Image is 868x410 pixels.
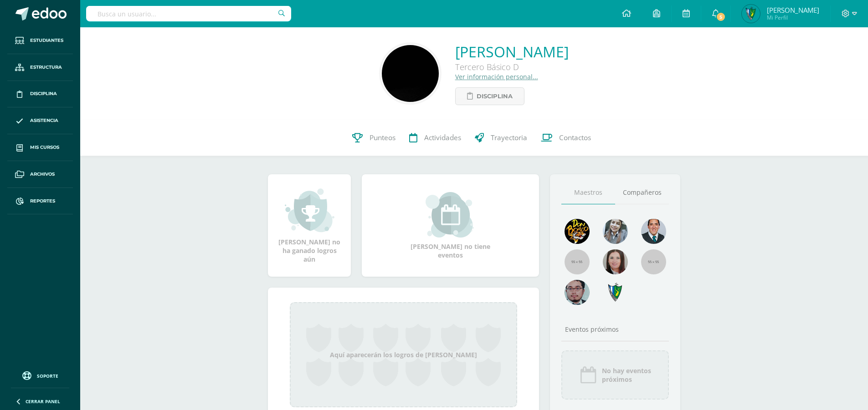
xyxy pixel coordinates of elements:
[561,325,669,334] div: Eventos próximos
[716,12,726,22] span: 5
[7,27,73,54] a: Estudiantes
[603,280,628,305] img: 7cab5f6743d087d6deff47ee2e57ce0d.png
[86,6,291,21] input: Busca un usuario...
[290,302,517,407] div: Aquí aparecerán los logros de [PERSON_NAME]
[561,181,615,204] a: Maestros
[7,134,73,161] a: Mis cursos
[7,188,73,215] a: Reportes
[641,219,666,244] img: eec80b72a0218df6e1b0c014193c2b59.png
[455,87,524,105] a: Disciplina
[7,81,73,108] a: Disciplina
[767,14,819,21] span: Mi Perfil
[405,192,496,259] div: [PERSON_NAME] no tiene eventos
[559,133,591,142] span: Contactos
[468,120,534,156] a: Trayectoria
[641,249,666,274] img: 55x55
[455,42,569,61] a: [PERSON_NAME]
[477,88,513,105] span: Disciplina
[345,120,402,156] a: Punteos
[30,197,55,205] span: Reportes
[615,181,669,204] a: Compañeros
[370,133,395,142] span: Punteos
[30,117,58,124] span: Asistencia
[565,249,590,274] img: 55x55
[742,5,760,23] img: 1b281a8218983e455f0ded11b96ffc56.png
[603,219,628,244] img: 45bd7986b8947ad7e5894cbc9b781108.png
[565,219,590,244] img: 29fc2a48271e3f3676cb2cb292ff2552.png
[30,144,59,151] span: Mis cursos
[7,54,73,81] a: Estructura
[579,366,597,384] img: event_icon.png
[30,37,63,44] span: Estudiantes
[491,133,527,142] span: Trayectoria
[285,187,334,233] img: achievement_small.png
[424,133,461,142] span: Actividades
[277,187,342,263] div: [PERSON_NAME] no ha ganado logros aún
[26,398,60,405] span: Cerrar panel
[455,61,569,72] div: Tercero Básico D
[767,5,819,15] span: [PERSON_NAME]
[30,171,55,178] span: Archivos
[30,64,62,71] span: Estructura
[30,90,57,97] span: Disciplina
[565,280,590,305] img: d0e54f245e8330cebada5b5b95708334.png
[534,120,598,156] a: Contactos
[402,120,468,156] a: Actividades
[37,373,58,379] span: Soporte
[7,107,73,134] a: Asistencia
[11,369,69,381] a: Soporte
[602,366,651,384] span: No hay eventos próximos
[7,161,73,188] a: Archivos
[603,249,628,274] img: 67c3d6f6ad1c930a517675cdc903f95f.png
[455,72,538,81] a: Ver información personal...
[382,45,439,102] img: 682fecddd3572eeed4bb39e858d0714a.png
[426,192,475,238] img: event_small.png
